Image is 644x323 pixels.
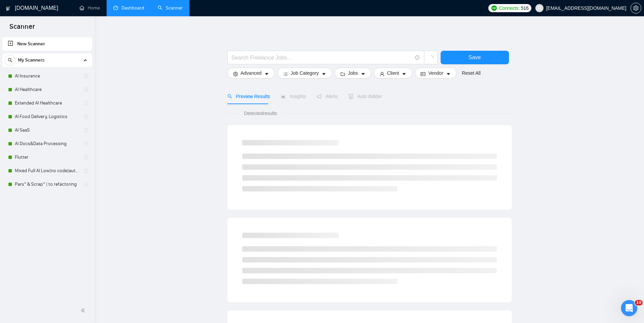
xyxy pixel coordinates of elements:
[402,71,406,76] span: caret-down
[387,69,399,77] span: Client
[446,71,451,76] span: caret-down
[630,5,641,11] a: setting
[83,168,89,174] span: holder
[361,71,365,76] span: caret-down
[6,3,10,14] img: logo
[499,4,519,12] span: Connects:
[264,71,269,76] span: caret-down
[15,110,79,123] a: AI Food Delivery, Logistics
[83,100,89,106] span: holder
[158,5,183,11] a: searchScanner
[241,69,262,77] span: Advanced
[283,71,288,76] span: bars
[281,94,286,99] span: area-chart
[348,69,358,77] span: Jobs
[15,69,79,83] a: AI Insurance
[340,71,345,76] span: folder
[441,51,509,64] button: Save
[15,123,79,137] a: AI SaaS
[630,3,641,14] button: setting
[621,300,637,316] iframe: Intercom live chat
[374,68,413,78] button: userClientcaret-down
[415,68,456,78] button: idcardVendorcaret-down
[491,5,497,11] img: upwork-logo.png
[335,68,371,78] button: folderJobscaret-down
[233,71,238,76] span: setting
[462,69,481,77] a: Reset All
[4,22,40,36] span: Scanner
[15,96,79,110] a: Extended AI Healthcare
[83,128,89,133] span: holder
[15,137,79,151] a: AI Docs&Data Processing
[2,37,92,51] li: New Scanner
[15,83,79,96] a: AI Healthcare
[428,69,443,77] span: Vendor
[83,155,89,160] span: holder
[2,53,92,191] li: My Scanners
[15,151,79,164] a: Flutter
[113,5,144,11] a: dashboardDashboard
[8,37,87,51] a: New Scanner
[80,5,100,11] a: homeHome
[317,94,338,99] span: Alerts
[15,164,79,178] a: Mixed Full AI Low|no code|automations
[81,307,87,314] span: double-left
[349,94,382,99] span: Auto Bidder
[227,68,275,78] button: settingAdvancedcaret-down
[83,114,89,119] span: holder
[380,71,384,76] span: user
[291,69,319,77] span: Job Category
[227,94,232,99] span: search
[521,4,528,12] span: 516
[83,73,89,79] span: holder
[537,6,542,10] span: user
[83,141,89,146] span: holder
[468,53,481,62] span: Save
[317,94,321,99] span: notification
[231,53,412,62] input: Search Freelance Jobs...
[635,300,643,305] span: 10
[83,182,89,187] span: holder
[349,94,353,99] span: robot
[5,55,16,66] button: search
[321,71,326,76] span: caret-down
[5,58,15,63] span: search
[277,68,332,78] button: barsJob Categorycaret-down
[227,94,270,99] span: Preview Results
[83,87,89,92] span: holder
[18,53,45,67] span: My Scanners
[281,94,306,99] span: Insights
[421,71,425,76] span: idcard
[239,110,282,117] span: Detected results
[15,178,79,191] a: Pars* & Scrap* | to refactoring
[415,55,420,60] span: info-circle
[428,55,434,62] span: loading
